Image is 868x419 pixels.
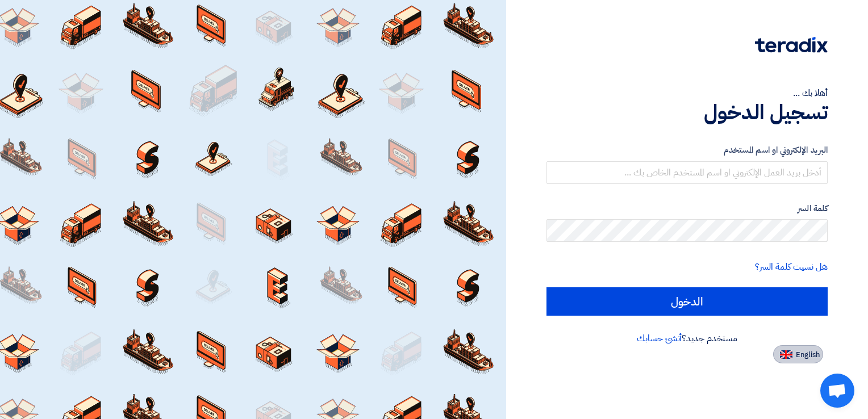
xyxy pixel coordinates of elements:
a: هل نسيت كلمة السر؟ [755,260,828,274]
div: أهلا بك ... [546,86,828,100]
div: Open chat [820,374,854,408]
input: الدخول [546,287,828,316]
label: البريد الإلكتروني او اسم المستخدم [546,144,828,157]
div: مستخدم جديد؟ [546,332,828,345]
h1: تسجيل الدخول [546,100,828,125]
a: أنشئ حسابك [637,332,682,345]
span: English [796,351,820,359]
img: Teradix logo [755,37,828,53]
button: English [773,345,823,363]
img: en-US.png [780,350,792,359]
label: كلمة السر [546,202,828,215]
input: أدخل بريد العمل الإلكتروني او اسم المستخدم الخاص بك ... [546,161,828,184]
